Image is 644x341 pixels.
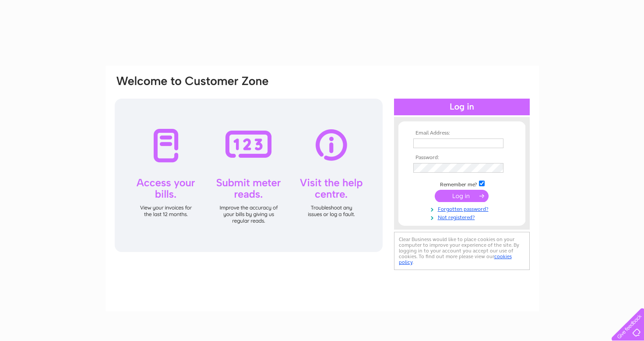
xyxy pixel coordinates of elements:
a: Forgotten password? [413,204,513,213]
th: Email Address: [411,130,513,136]
a: cookies policy [399,253,512,265]
th: Password: [411,155,513,161]
td: Remember me? [411,179,513,188]
div: Clear Business would like to place cookies on your computer to improve your experience of the sit... [394,232,530,270]
a: Not registered? [413,213,513,221]
input: Submit [435,190,489,202]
